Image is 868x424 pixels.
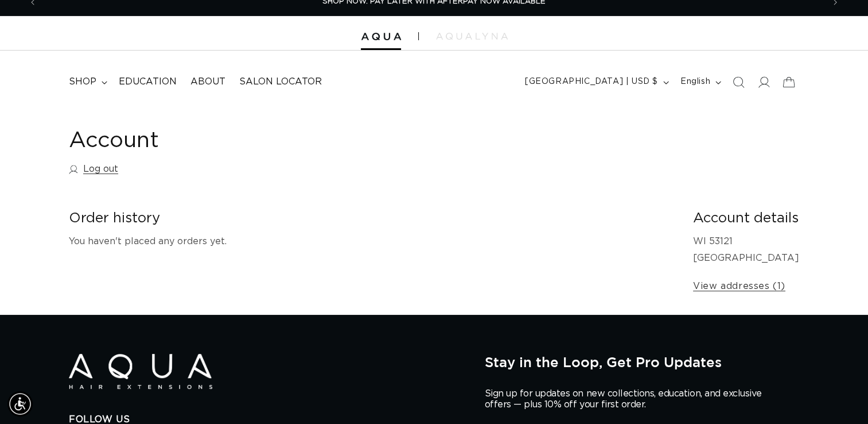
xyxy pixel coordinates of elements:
a: Education [112,69,184,95]
summary: shop [62,69,112,95]
span: [GEOGRAPHIC_DATA] | USD $ [525,76,658,88]
a: Log out [69,161,118,178]
summary: Search [726,70,751,95]
p: Sign up for updates on new collections, education, and exclusive offers — plus 10% off your first... [484,388,771,410]
span: shop [69,76,96,88]
p: You haven't placed any orders yet. [69,233,675,250]
img: Aqua Hair Extensions [361,33,401,41]
p: WI 53121 [GEOGRAPHIC_DATA] [693,233,799,267]
a: View addresses (1) [693,278,785,295]
button: English [674,71,726,93]
div: Accessibility Menu [7,391,33,417]
a: Salon Locator [232,69,329,95]
span: Salon Locator [239,76,322,88]
img: Aqua Hair Extensions [69,354,212,389]
h1: Account [69,127,799,155]
span: About [190,76,225,88]
span: Education [119,76,177,88]
h2: Stay in the Loop, Get Pro Updates [484,354,799,370]
h2: Account details [693,210,799,228]
span: English [680,76,710,88]
img: aqualyna.com [436,33,508,40]
button: [GEOGRAPHIC_DATA] | USD $ [518,71,674,93]
a: About [184,69,232,95]
h2: Order history [69,210,675,228]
